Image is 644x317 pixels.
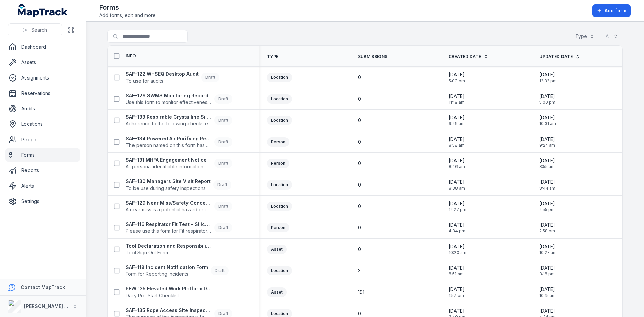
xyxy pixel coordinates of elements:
span: [DATE] [449,136,465,143]
span: [DATE] [449,114,465,121]
div: Draft [213,180,231,190]
a: Assignments [5,71,80,85]
span: 9:26 am [449,121,465,126]
time: 9/11/2025, 5:03:15 PM [449,71,465,84]
a: Settings [5,195,80,208]
a: SAF-126 SWMS Monitoring RecordUse this form to monitor effectiveness of SWMSDraft [126,92,232,106]
a: Audits [5,102,80,115]
span: 10:31 am [539,121,556,126]
div: Location [267,94,292,104]
span: The person named on this form has been issued a Powered Air Purifying Respirator (PAPR) to form p... [126,142,212,149]
a: SAF-130 Managers Site Visit ReportTo be use during safety inspectionsDraft [126,178,231,192]
button: Add form [592,4,631,17]
span: 5:00 pm [539,100,555,105]
span: [DATE] [449,179,465,186]
div: Person [267,223,289,232]
span: 8:51 am [449,271,465,277]
span: 0 [358,139,361,145]
strong: SAF-126 SWMS Monitoring Record [126,92,212,99]
div: Draft [201,73,219,82]
a: Assets [5,56,80,69]
span: [DATE] [539,179,555,186]
span: 0 [358,246,361,253]
span: 8:38 am [449,186,465,191]
time: 9/11/2025, 10:31:56 AM [539,114,556,126]
div: Location [267,180,292,190]
span: 0 [358,224,361,231]
span: 10:15 am [539,293,556,298]
time: 9/5/2025, 10:20:42 AM [449,243,466,255]
strong: SAF-116 Respirator Fit Test - Silica and Asbestos Awareness [126,221,212,228]
strong: SAF-135 Rope Access Site Inspection [126,307,212,314]
time: 9/11/2025, 9:26:50 AM [449,114,465,126]
a: MapTrack [18,4,68,17]
div: Asset [267,287,287,297]
span: [DATE] [539,222,555,228]
span: [DATE] [449,157,465,164]
time: 9/11/2025, 5:00:27 PM [539,93,555,105]
div: Person [267,159,289,168]
time: 9/11/2025, 8:46:46 AM [449,157,465,169]
div: Draft [214,137,232,147]
strong: Contact MapTrack [21,284,65,290]
span: Tool Sign Out Form [126,249,212,256]
button: Search [8,23,62,36]
time: 8/14/2025, 8:51:45 AM [449,265,465,277]
span: 2:58 pm [539,228,555,234]
div: Draft [211,266,229,275]
strong: SAF-122 WHSEQ Desktop Audit [126,71,199,77]
a: Dashboard [5,40,80,54]
a: Alerts [5,179,80,193]
span: Updated Date [539,54,573,59]
time: 9/11/2025, 11:19:56 AM [449,93,465,105]
a: SAF-116 Respirator Fit Test - Silica and Asbestos AwarenessPlease use this form for Fit respirato... [126,221,232,234]
a: SAF-134 Powered Air Purifying Respirators (PAPR) IssueThe person named on this form has been issu... [126,135,232,149]
span: [DATE] [539,308,556,314]
strong: SAF-133 Respirable Crystalline Silica Site Inspection Checklist [126,114,212,120]
span: Submissions [358,54,387,59]
span: 8:55 am [539,164,555,169]
strong: SAF-134 Powered Air Purifying Respirators (PAPR) Issue [126,135,212,142]
span: 4:34 pm [449,228,465,234]
a: SAF-129 Near Miss/Safety Concern/Environmental Concern FormA near-miss is a potential hazard or i... [126,200,232,213]
span: All personal identifiable information must be anonymised. This form is for internal statistical t... [126,163,212,170]
span: 0 [358,203,361,210]
span: 3 [358,267,361,274]
span: 10:20 am [449,250,466,255]
a: Reservations [5,87,80,100]
span: 3:18 pm [539,271,555,277]
div: Draft [214,94,232,104]
a: Created Date [449,54,489,59]
time: 9/10/2025, 2:58:33 PM [539,222,555,234]
div: Location [267,73,292,82]
span: Daily Pre-Start Checklist [126,292,212,299]
span: 8:46 am [449,164,465,169]
a: People [5,133,80,146]
span: [DATE] [449,286,465,293]
button: Type [571,30,599,43]
time: 9/9/2025, 4:34:16 PM [449,222,465,234]
span: Adherence to the following checks ensure that the proposed works are in accordance with "The Work... [126,120,212,127]
a: Locations [5,117,80,131]
span: [DATE] [449,71,465,78]
span: Add form [605,7,626,14]
a: Reports [5,164,80,177]
span: [DATE] [539,265,555,271]
strong: SAF-118 Incident Notification Form [126,264,208,271]
time: 9/15/2025, 12:32:37 PM [539,71,557,84]
span: 0 [358,117,361,124]
span: 8:44 am [539,186,555,191]
span: [DATE] [539,93,555,100]
span: 5:03 pm [449,78,465,84]
div: Draft [214,202,232,211]
span: 0 [358,96,361,102]
span: 0 [358,74,361,81]
a: SAF-118 Incident Notification FormForm for Reporting IncidentsDraft [126,264,229,277]
div: Location [267,116,292,125]
div: Draft [214,223,232,232]
span: 2:55 pm [539,207,555,212]
span: Use this form to monitor effectiveness of SWMS [126,99,212,106]
strong: [PERSON_NAME] Group [24,303,79,309]
time: 9/11/2025, 8:58:12 AM [449,136,465,148]
time: 7/23/2025, 1:57:27 PM [449,286,465,298]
